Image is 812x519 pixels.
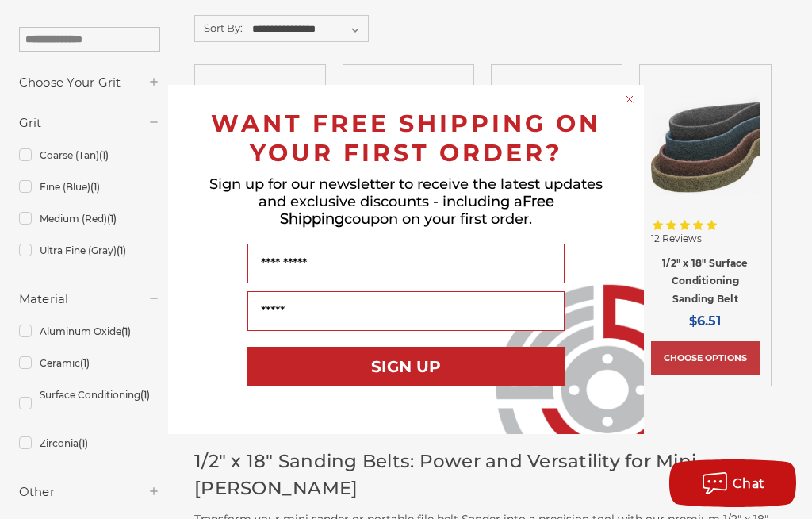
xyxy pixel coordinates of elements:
[622,91,638,107] button: Close dialog
[669,459,796,507] button: Chat
[209,175,603,228] span: Sign up for our newsletter to receive the latest updates and exclusive discounts - including a co...
[211,109,601,167] span: WANT FREE SHIPPING ON YOUR FIRST ORDER?
[280,193,554,228] span: Free Shipping
[247,347,565,386] button: SIGN UP
[733,476,765,491] span: Chat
